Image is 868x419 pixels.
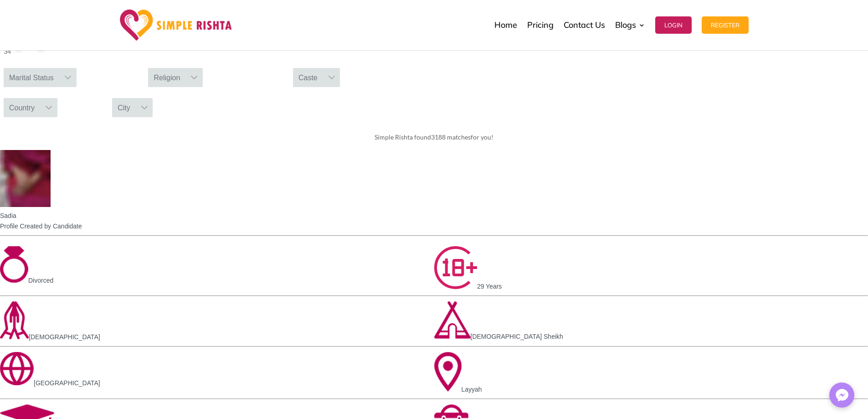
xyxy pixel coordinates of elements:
div: Religion [148,68,185,87]
div: Country [4,98,40,117]
a: Register [702,2,749,48]
div: City [112,98,136,117]
img: Messenger [833,386,851,404]
div: Marital Status [4,68,59,87]
a: Home [494,2,517,48]
span: 29 Years [477,283,502,290]
button: Login [655,16,692,34]
span: Simple Rishta found for you! [375,133,493,141]
a: Blogs [615,2,645,48]
span: [DEMOGRAPHIC_DATA] Sheikh [471,333,563,340]
span: 3188 matches [431,133,471,141]
span: [GEOGRAPHIC_DATA] [34,379,100,387]
div: 34 [4,46,141,57]
a: Contact Us [564,2,605,48]
span: Layyah [462,386,482,393]
button: Register [702,16,749,34]
div: Caste [293,68,323,87]
span: [DEMOGRAPHIC_DATA] [29,333,100,341]
a: Pricing [527,2,554,48]
a: Login [655,2,692,48]
span: Divorced [28,277,53,284]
